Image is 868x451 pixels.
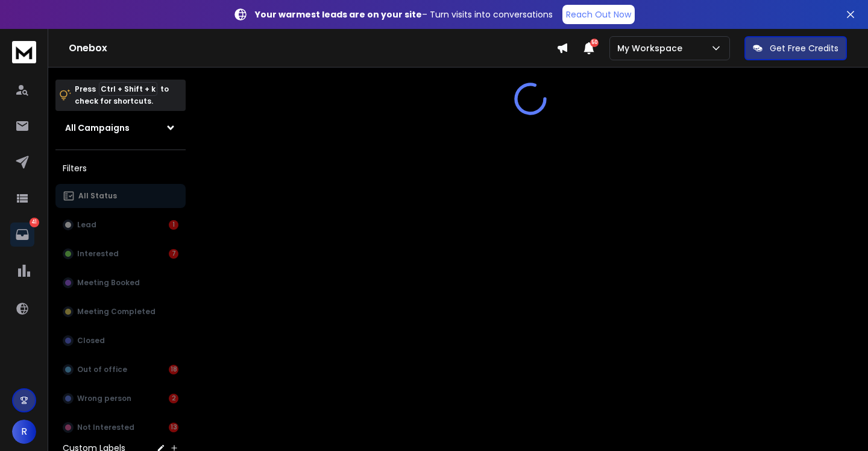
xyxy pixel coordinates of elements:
[255,8,422,20] strong: Your warmest leads are on your site
[617,42,687,54] p: My Workspace
[10,222,34,247] a: 41
[55,160,186,177] h3: Filters
[69,41,556,55] h1: Onebox
[75,83,169,107] p: Press to check for shortcuts.
[744,36,847,60] button: Get Free Credits
[30,218,39,227] p: 41
[590,39,599,47] span: 50
[99,82,157,96] span: Ctrl + Shift + k
[12,41,36,63] img: logo
[562,5,635,24] a: Reach Out Now
[65,122,130,134] h1: All Campaigns
[770,42,838,54] p: Get Free Credits
[12,420,36,444] button: R
[55,116,186,140] button: All Campaigns
[255,8,553,20] p: – Turn visits into conversations
[566,8,631,20] p: Reach Out Now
